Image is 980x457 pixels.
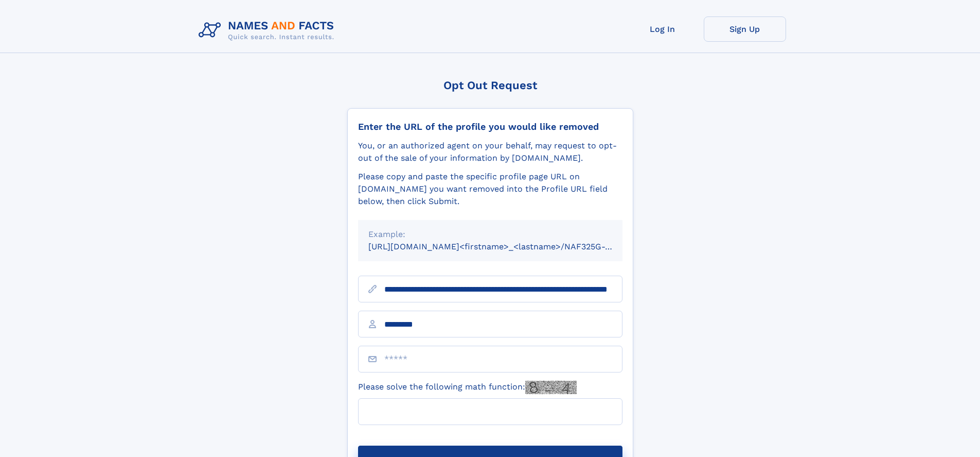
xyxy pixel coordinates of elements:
label: Please solve the following math function: [358,381,577,394]
a: Sign Up [704,16,786,42]
div: You, or an authorized agent on your behalf, may request to opt-out of the sale of your informatio... [358,140,622,164]
div: Please copy and paste the specific profile page URL on [DOMAIN_NAME] you want removed into the Pr... [358,171,622,208]
small: [URL][DOMAIN_NAME]<firstname>_<lastname>/NAF325G-xxxxxxxx [368,242,642,251]
a: Log In [621,16,704,42]
div: Example: [368,228,612,241]
div: Opt Out Request [347,79,633,92]
div: Enter the URL of the profile you would like removed [358,121,622,132]
img: Logo Names and Facts [194,16,343,44]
